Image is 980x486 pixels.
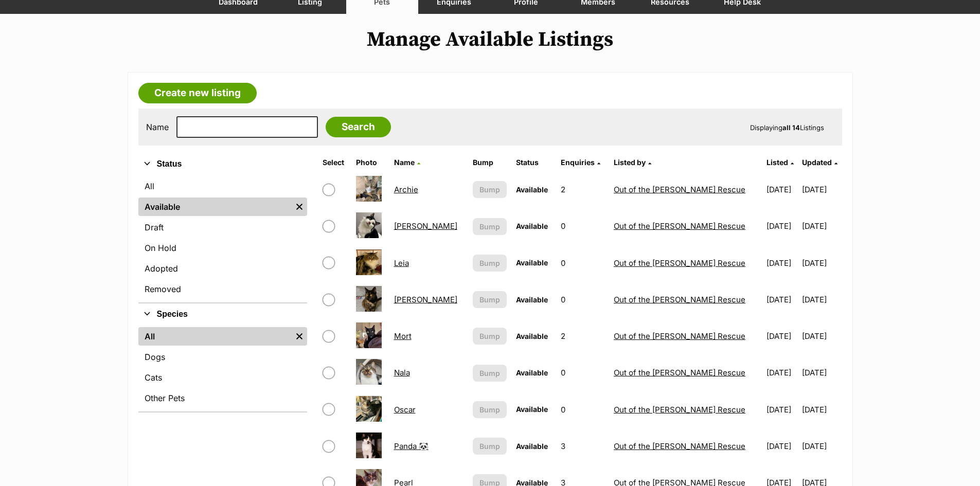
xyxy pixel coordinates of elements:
td: [DATE] [802,208,841,244]
a: All [138,327,292,346]
a: Panda 🐼 [394,441,429,451]
td: 0 [557,392,609,427]
a: Enquiries [561,158,600,167]
span: Available [516,295,548,304]
a: Out of the [PERSON_NAME] Rescue [614,441,745,451]
td: [DATE] [802,392,841,427]
button: Species [138,308,307,321]
td: [DATE] [762,355,801,390]
a: Cats [138,368,307,387]
a: Dogs [138,348,307,366]
div: Species [138,325,307,411]
span: Updated [802,158,832,167]
a: Name [394,158,420,167]
a: Draft [138,218,307,237]
a: Create new listing [138,83,257,103]
button: Bump [473,218,507,235]
a: Updated [802,158,838,167]
a: [PERSON_NAME] [394,295,457,304]
span: Listed [767,158,788,167]
td: [DATE] [802,355,841,390]
a: Remove filter [292,327,307,346]
span: Available [516,258,548,267]
span: Available [516,442,548,451]
span: Name [394,158,415,167]
label: Name [146,122,169,132]
span: Bump [479,331,500,341]
a: Listed by [614,158,651,167]
button: Bump [473,438,507,455]
button: Bump [473,401,507,418]
button: Bump [473,365,507,382]
td: [DATE] [802,172,841,207]
a: Remove filter [292,197,307,216]
td: [DATE] [802,318,841,354]
a: Listed [767,158,794,167]
a: Archie [394,185,418,194]
span: Bump [479,221,500,232]
th: Bump [469,154,511,171]
button: Status [138,157,307,171]
a: Oscar [394,405,416,415]
button: Bump [473,181,507,198]
button: Bump [473,255,507,272]
td: [DATE] [762,318,801,354]
span: Displaying Listings [750,123,824,132]
td: [DATE] [802,428,841,464]
td: [DATE] [762,172,801,207]
td: 0 [557,245,609,281]
td: [DATE] [762,392,801,427]
span: Bump [479,368,500,379]
span: Available [516,332,548,340]
input: Search [326,117,391,137]
td: [DATE] [762,245,801,281]
td: [DATE] [802,282,841,317]
a: Removed [138,280,307,298]
td: [DATE] [762,282,801,317]
td: 0 [557,355,609,390]
td: 2 [557,318,609,354]
span: Bump [479,258,500,268]
span: Available [516,405,548,413]
td: 0 [557,208,609,244]
a: Out of the [PERSON_NAME] Rescue [614,185,745,194]
th: Status [512,154,556,171]
a: Out of the [PERSON_NAME] Rescue [614,405,745,415]
td: 2 [557,172,609,207]
td: 0 [557,282,609,317]
a: Available [138,197,292,216]
a: Out of the [PERSON_NAME] Rescue [614,295,745,304]
a: Mort [394,331,412,341]
div: Status [138,175,307,302]
a: Nala [394,368,410,377]
span: Available [516,222,548,230]
span: Bump [479,184,500,195]
th: Select [318,154,351,171]
span: Bump [479,404,500,415]
span: Listed by [614,158,646,167]
button: Bump [473,328,507,345]
a: Adopted [138,259,307,278]
td: 3 [557,428,609,464]
span: translation missing: en.admin.listings.index.attributes.enquiries [561,158,595,167]
td: [DATE] [762,428,801,464]
a: [PERSON_NAME] [394,221,457,231]
td: [DATE] [802,245,841,281]
a: Out of the [PERSON_NAME] Rescue [614,258,745,268]
a: Other Pets [138,389,307,407]
a: On Hold [138,239,307,257]
strong: all 14 [782,123,800,132]
span: Available [516,368,548,377]
a: Out of the [PERSON_NAME] Rescue [614,368,745,377]
span: Bump [479,441,500,452]
a: Out of the [PERSON_NAME] Rescue [614,331,745,341]
a: Leia [394,258,409,268]
th: Photo [352,154,389,171]
span: Bump [479,294,500,305]
td: [DATE] [762,208,801,244]
button: Bump [473,291,507,308]
a: Out of the [PERSON_NAME] Rescue [614,221,745,231]
a: All [138,177,307,195]
span: Available [516,185,548,194]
